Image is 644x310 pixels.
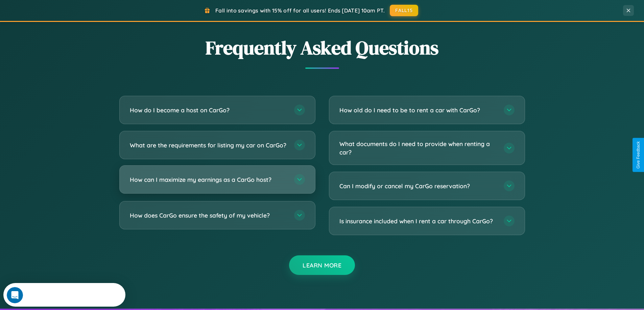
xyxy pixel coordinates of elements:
h3: How old do I need to be to rent a car with CarGo? [339,106,497,114]
h3: How do I become a host on CarGo? [130,106,287,114]
h3: What are the requirements for listing my car on CarGo? [130,141,287,149]
iframe: Intercom live chat discovery launcher [3,283,125,307]
span: Fall into savings with 15% off for all users! Ends [DATE] 10am PT. [215,7,385,14]
h2: Frequently Asked Questions [119,35,525,61]
h3: Is insurance included when I rent a car through CarGo? [339,217,497,225]
div: Give Feedback [636,141,641,169]
iframe: Intercom live chat [7,287,23,303]
h3: How can I maximize my earnings as a CarGo host? [130,175,287,184]
h3: How does CarGo ensure the safety of my vehicle? [130,211,287,220]
button: Learn More [289,255,355,275]
h3: Can I modify or cancel my CarGo reservation? [339,182,497,190]
h3: What documents do I need to provide when renting a car? [339,140,497,156]
button: FALL15 [390,5,418,16]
